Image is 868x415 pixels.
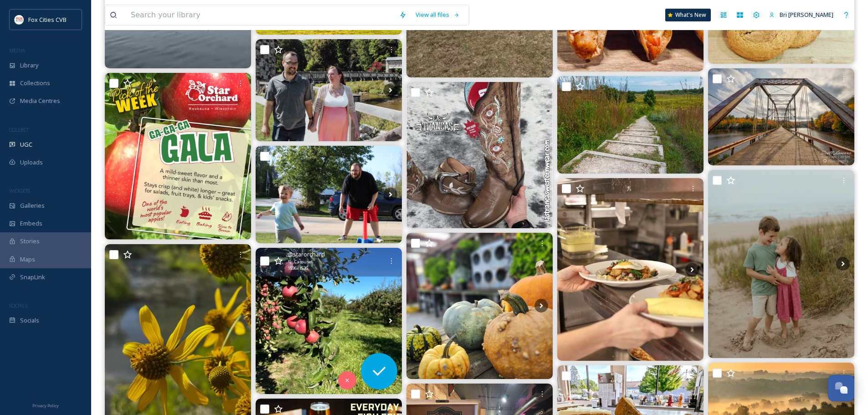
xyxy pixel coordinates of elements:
[20,316,39,325] span: Socials
[288,250,325,259] span: @ starorchard
[665,9,711,21] a: What's New
[411,6,464,24] a: View all files
[406,82,553,228] img: 𝐋𝐚𝐬 𝐛𝐨𝐭𝐚𝐬 𝐩𝐞𝐫𝐟𝐞𝐜𝐭𝐚𝐬😍 𝐝𝐞𝐬𝐝𝐞 𝐬𝐮 𝐝𝐢𝐬𝐞ñ𝐨 𝐝𝐞 𝐟𝐥𝐨𝐫𝐞𝐬 𝐛𝐨𝐫𝐝𝐚𝐝𝐚𝐬 𝐞𝐧 𝐞𝐥 𝐭𝐮𝐛𝐨, 𝐡𝐞𝐜𝐡𝐚𝐬 𝐝𝐞 𝐩𝐢𝐞𝐥 𝐝𝐞 𝐫𝐞𝐬 𝐞𝐬𝐭𝐚𝐬 𝐛...
[708,170,854,358] img: The sweetest bond there could be 🫶🏼 • • #family #familyphotography #familyphotographer #lifestyle...
[557,76,704,174] img: I'm a big fan of this part of the conservancy. These steps always make for a decent photo. Everyt...
[256,248,402,394] img: ☀️ It’s a perfect day at the orchard! ☀️ 🍎 10 apple varieties available to pick right now 🎃 A pum...
[28,15,67,24] span: Fox Cities CVB
[288,265,308,272] span: 1536 x 1536
[765,6,838,24] a: Bri [PERSON_NAME]
[780,10,833,19] span: Bri [PERSON_NAME]
[256,39,402,141] img: An honor to be entrusted with documenting such a special time 💛 #canonphotography #maternityphoto...
[828,375,854,401] button: Open Chat
[9,47,25,54] span: MEDIA
[20,201,45,210] span: Galleries
[32,400,59,410] a: Privacy Policy
[32,403,59,409] span: Privacy Policy
[20,97,60,105] span: Media Centres
[15,15,24,24] img: images.png
[20,140,32,149] span: UGC
[126,5,395,25] input: Search your library
[9,126,29,133] span: COLLECT
[105,73,251,240] img: 🏈No Packer Game? No problem! Come make your Sunday a Fun-Day at the orchard! 🍂 We have several va...
[20,237,40,246] span: Stories
[20,61,38,70] span: Library
[708,68,854,165] img: 510 in Fall. So glad I was introduced to the Old 510 bridge near Marquette Michigan a few year ag...
[20,158,43,167] span: Uploads
[20,255,35,264] span: Maps
[557,178,704,361] img: Order up! Reserve your spot for brunch (link in bio) and congratulate yourself for planning ahead...
[9,302,27,309] span: SOCIALS
[256,146,402,243] img: Grateful for grandparents who watch the babies so Mom and Dad can play with big brother ❤️ #canon...
[406,233,553,379] img: 🎃 The pumpkins are here! 🎃 Check out our wide variety of pumpkins when you visit the goats! #visi...
[20,273,45,282] span: SnapLink
[20,79,50,87] span: Collections
[20,219,42,228] span: Embeds
[9,187,30,194] span: WIDGETS
[294,259,313,265] span: Carousel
